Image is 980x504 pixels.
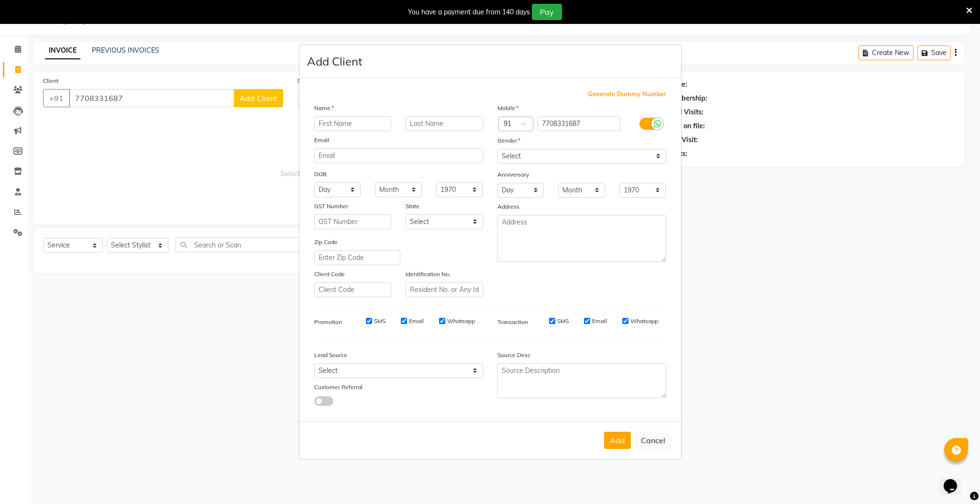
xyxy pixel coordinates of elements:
h4: Add Client [307,53,362,70]
label: Customer Referral [314,383,363,392]
label: Email [314,136,329,145]
input: Email [314,148,483,163]
label: Whatsapp [630,317,658,325]
button: Pay [532,4,562,20]
label: Transaction [497,318,528,326]
input: Enter Zip Code [314,250,400,265]
label: SMS [557,317,569,325]
input: First Name [314,116,392,131]
label: Gender [497,136,520,145]
div: You have a payment due from 140 days [408,7,530,17]
label: GST Number [314,202,348,211]
label: Name [314,104,334,112]
label: Client Code [314,270,345,279]
label: Source Desc [497,351,530,359]
input: Client Code [314,282,392,297]
label: Whatsapp [447,317,475,325]
iframe: chat widget [940,466,970,494]
button: Add [604,432,631,449]
label: Email [409,317,424,325]
label: Mobile [497,104,518,112]
label: DOB [314,170,327,179]
button: Cancel [635,431,672,449]
label: State [406,202,419,211]
input: GST Number [314,214,392,229]
label: Lead Source [314,351,347,359]
label: Zip Code [314,238,338,246]
label: SMS [374,317,385,325]
input: Last Name [406,116,483,131]
label: Identification No. [406,270,451,279]
input: Resident No. or Any Id [406,282,483,297]
label: Anniversary [497,170,529,179]
span: Generate Dummy Number [588,90,666,99]
label: Email [592,317,607,325]
label: Promotion [314,318,342,326]
label: Address [497,202,519,211]
input: Mobile [538,116,620,131]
